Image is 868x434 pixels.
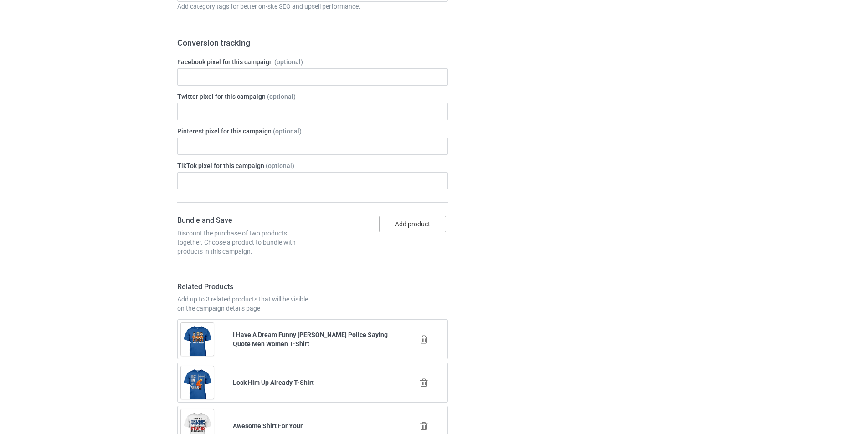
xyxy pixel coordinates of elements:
[177,282,309,292] h4: Related Products
[233,331,388,347] b: I Have A Dream Funny [PERSON_NAME] Police Saying Quote Men Women T-Shirt
[177,37,448,48] h3: Conversion tracking
[266,162,294,169] span: (optional)
[177,2,448,11] div: Add category tags for better on-site SEO and upsell performance.
[177,229,309,256] div: Discount the purchase of two products together. Choose a product to bundle with products in this ...
[177,92,448,101] label: Twitter pixel for this campaign
[233,422,303,429] b: Awesome Shirt For Your
[177,295,309,313] div: Add up to 3 related products that will be visible on the campaign details page
[177,127,448,136] label: Pinterest pixel for this campaign
[273,128,302,135] span: (optional)
[267,93,296,100] span: (optional)
[177,161,448,170] label: TikTok pixel for this campaign
[379,216,446,232] button: Add product
[233,379,314,386] b: Lock Him Up Already T-Shirt
[177,57,448,66] label: Facebook pixel for this campaign
[274,58,303,66] span: (optional)
[177,216,309,225] h4: Bundle and Save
